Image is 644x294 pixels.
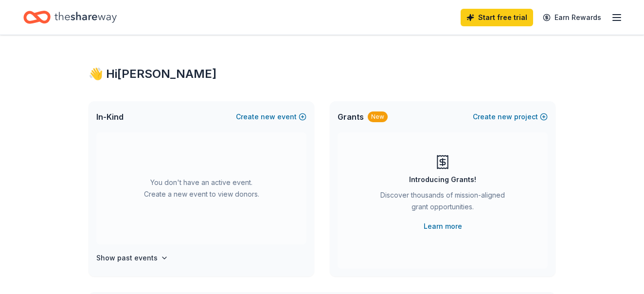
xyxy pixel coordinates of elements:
span: new [261,111,275,123]
div: New [368,111,388,122]
div: Discover thousands of mission-aligned grant opportunities. [376,189,509,217]
h4: Show past events [96,252,158,264]
a: Earn Rewards [537,9,607,26]
div: 👋 Hi [PERSON_NAME] [89,66,555,82]
span: new [498,111,512,123]
div: You don't have an active event. Create a new event to view donors. [96,132,306,244]
button: Createnewproject [473,111,548,123]
a: Home [23,6,117,29]
a: Start free trial [461,9,533,26]
span: In-Kind [96,111,124,123]
a: Learn more [424,220,462,232]
button: Show past events [96,252,168,264]
span: Grants [338,111,364,123]
button: Createnewevent [236,111,306,123]
div: Introducing Grants! [409,174,476,185]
